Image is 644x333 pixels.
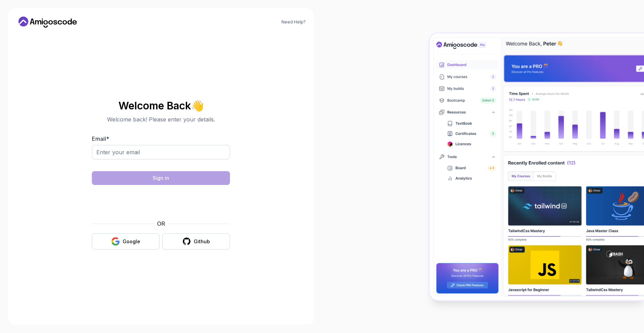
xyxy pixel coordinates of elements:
button: Sign in [92,171,230,185]
label: Email * [92,135,109,142]
button: Google [92,233,160,249]
img: Amigoscode Dashboard [430,33,644,300]
div: Github [194,238,210,245]
span: 👋 [191,100,204,111]
button: Github [162,233,230,249]
p: Welcome back! Please enter your details. [92,115,230,124]
iframe: Widget containing checkbox for hCaptcha security challenge [109,189,213,215]
div: Google [123,238,140,245]
h2: Welcome Back [92,100,230,111]
div: Sign in [153,175,169,182]
p: OR [157,219,165,228]
input: Enter your email [92,145,230,159]
a: Need Help? [281,19,306,25]
a: Home link [17,17,79,28]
